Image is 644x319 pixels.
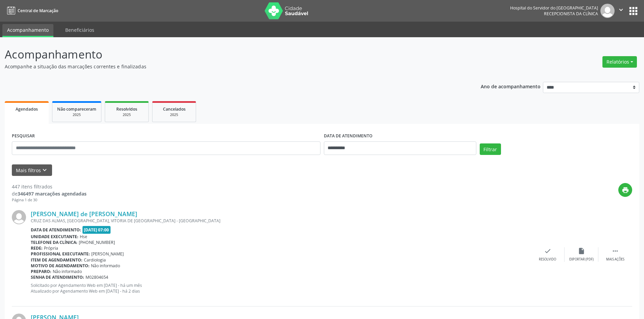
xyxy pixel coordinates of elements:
span: Agendados [16,106,38,112]
div: Mais ações [606,257,624,262]
b: Item de agendamento: [31,257,82,263]
a: Beneficiários [61,24,99,36]
div: 447 itens filtrados [12,183,87,190]
span: Resolvidos [116,106,137,112]
b: Rede: [31,245,43,251]
span: Cardiologia [84,257,106,263]
i: insert_drive_file [578,247,585,255]
p: Acompanhe a situação das marcações correntes e finalizadas [5,63,449,70]
i: check [544,247,551,255]
p: Acompanhamento [5,46,449,63]
i: print [622,186,629,194]
i:  [612,247,619,255]
div: CRUZ DAS ALMAS, [GEOGRAPHIC_DATA], VITORIA DE [GEOGRAPHIC_DATA] - [GEOGRAPHIC_DATA] [31,218,531,224]
span: [DATE] 07:00 [82,226,111,234]
b: Profissional executante: [31,251,90,257]
div: de [12,190,87,197]
label: DATA DE ATENDIMENTO [324,131,373,141]
a: [PERSON_NAME] de [PERSON_NAME] [31,210,137,218]
b: Unidade executante: [31,234,78,240]
p: Solicitado por Agendamento Web em [DATE] - há um mês Atualizado por Agendamento Web em [DATE] - h... [31,282,531,294]
div: 2025 [110,112,144,117]
span: Própria [44,245,58,251]
p: Ano de acompanhamento [481,82,541,90]
span: Cancelados [163,106,186,112]
img: img [600,4,615,18]
button: Mais filtroskeyboard_arrow_down [12,164,52,176]
button: Relatórios [602,56,637,68]
div: Exportar (PDF) [569,257,594,262]
label: PESQUISAR [12,131,35,141]
i: keyboard_arrow_down [41,166,48,174]
div: Página 1 de 30 [12,197,87,203]
button: print [618,183,632,197]
b: Motivo de agendamento: [31,263,90,269]
a: Central de Marcação [5,5,58,16]
span: M02804654 [86,274,108,280]
b: Telefone da clínica: [31,240,77,245]
div: 2025 [157,112,191,117]
span: Recepcionista da clínica [544,11,598,17]
div: Resolvido [539,257,556,262]
b: Data de atendimento: [31,227,81,233]
span: Hse [80,234,87,240]
b: Preparo: [31,269,51,274]
span: [PHONE_NUMBER] [79,240,115,245]
button: Filtrar [480,143,501,155]
span: Não informado [91,263,120,269]
span: Central de Marcação [18,8,58,14]
span: [PERSON_NAME] [91,251,124,257]
span: Não informado [53,269,82,274]
button:  [615,4,627,18]
div: Hospital do Servidor do [GEOGRAPHIC_DATA] [510,5,598,11]
strong: 346497 marcações agendadas [18,190,87,197]
button: apps [627,5,639,17]
span: Não compareceram [57,106,96,112]
b: Senha de atendimento: [31,274,84,280]
i:  [617,6,625,14]
img: img [12,210,26,224]
a: Acompanhamento [2,24,53,37]
div: 2025 [57,112,96,117]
